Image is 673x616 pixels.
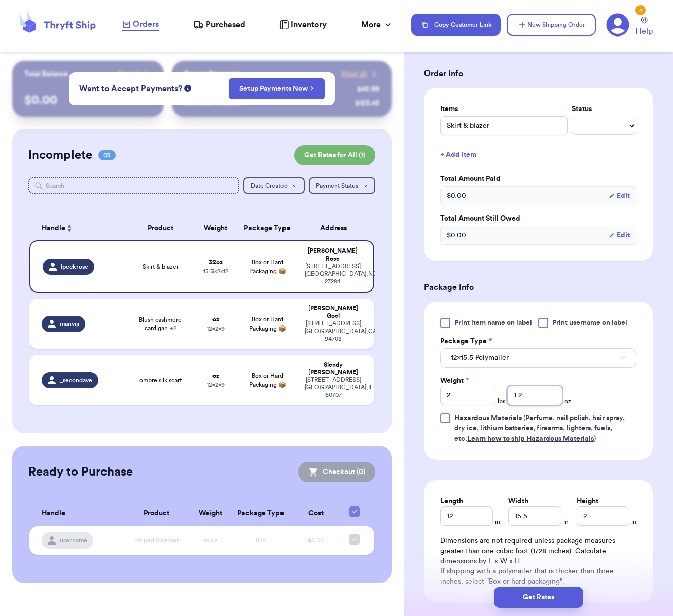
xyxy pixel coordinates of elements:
[507,14,596,36] button: New Shipping Order
[305,305,363,320] div: [PERSON_NAME] Goel
[249,316,286,332] span: Box or Hard Packaging 📦
[635,17,653,38] a: Help
[467,435,594,442] a: Learn how to ship Hazardous Materials
[203,537,218,543] span: xx oz
[361,19,393,31] div: More
[209,259,223,265] strong: 32 oz
[184,69,240,79] p: Recent Payments
[236,216,298,240] th: Package Type
[65,222,74,234] button: Sort ascending
[126,216,195,240] th: Product
[440,566,636,587] p: If shipping with a polymailer that is thicker than three inches, select "Box or hard packaging".
[28,464,133,480] h2: Ready to Purchase
[60,376,92,384] span: _secondave
[552,318,627,328] span: Print username on label
[203,268,228,274] span: 15.5 x 2 x 12
[193,19,245,31] a: Purchased
[308,537,324,543] span: $0.00
[440,104,568,114] label: Items
[206,19,245,31] span: Purchased
[132,316,189,332] span: Blush cashmere cardigan
[251,183,288,189] span: Date Created
[207,325,225,332] span: 12 x 2 x 9
[454,318,532,328] span: Print item name on label
[122,18,159,31] a: Orders
[42,508,65,519] span: Handle
[291,19,327,31] span: Inventory
[230,500,291,526] th: Package Type
[563,518,569,526] span: in
[440,536,636,587] div: Dimensions are not required unless package measures greater than one cubic foot (1728 inches). Ca...
[316,183,358,189] span: Payment Status
[60,536,87,545] span: username
[411,14,501,36] button: Copy Customer Link
[212,316,219,322] strong: oz
[424,67,653,80] h3: Order Info
[279,19,327,31] a: Inventory
[635,25,653,38] span: Help
[299,216,375,240] th: Address
[170,325,176,331] span: + 2
[42,223,65,234] span: Handle
[195,216,236,240] th: Weight
[212,373,219,379] strong: oz
[494,587,583,608] button: Get Rates
[190,500,230,526] th: Weight
[305,361,363,376] div: Slendy [PERSON_NAME]
[118,69,152,79] a: Payout
[249,373,286,388] span: Box or Hard Packaging 📦
[451,353,509,363] span: 12x15.5 Polymailer
[207,382,225,388] span: 12 x 2 x 9
[508,496,528,506] label: Width
[239,84,314,94] a: Setup Payments Now
[28,147,92,163] h2: Incomplete
[440,348,636,368] button: 12x15.5 Polymailer
[606,13,629,37] a: 4
[577,496,598,506] label: Height
[249,259,286,274] span: Box or Hard Packaging 📦
[305,320,363,343] div: [STREET_ADDRESS] [GEOGRAPHIC_DATA] , CA 94708
[291,500,341,526] th: Cost
[118,69,139,79] span: Payout
[305,263,362,285] div: [STREET_ADDRESS] [GEOGRAPHIC_DATA] , NC 27284
[143,263,179,271] span: Skirt & blazer
[447,230,466,240] span: $ 0.00
[609,191,630,201] button: Edit
[572,104,636,114] label: Status
[133,18,159,30] span: Orders
[229,78,325,99] button: Setup Payments Now
[447,191,466,201] span: $ 0.00
[355,98,379,108] div: $ 123.45
[60,320,79,328] span: manviji
[123,500,190,526] th: Product
[98,150,116,160] span: 03
[24,69,68,79] p: Total Balance
[440,376,469,386] label: Weight
[305,247,362,263] div: [PERSON_NAME] Rose
[61,263,88,271] span: lpeckrose
[256,537,266,543] span: Box
[79,83,182,95] span: Want to Accept Payments?
[440,496,463,506] label: Length
[436,143,641,166] button: + Add Item
[631,518,636,526] span: in
[294,145,375,165] button: Get Rates for All (1)
[341,69,367,79] span: View all
[454,415,625,442] span: (Perfume, nail polish, hair spray, dry ice, lithium batteries, firearms, lighters, fuels, etc. )
[440,213,636,224] label: Total Amount Still Owed
[424,281,653,294] h3: Package Info
[440,174,636,184] label: Total Amount Paid
[305,376,363,399] div: [STREET_ADDRESS] [GEOGRAPHIC_DATA] , IL 60707
[635,5,646,15] div: 4
[139,376,182,384] span: ombre silk scarf
[298,462,375,482] button: Checkout (0)
[243,177,305,194] button: Date Created
[357,84,379,94] div: $ 45.99
[24,92,152,108] p: $ 0.00
[498,397,505,405] span: lbs
[609,230,630,240] button: Edit
[495,518,500,526] span: in
[341,69,379,79] a: View all
[564,397,571,405] span: oz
